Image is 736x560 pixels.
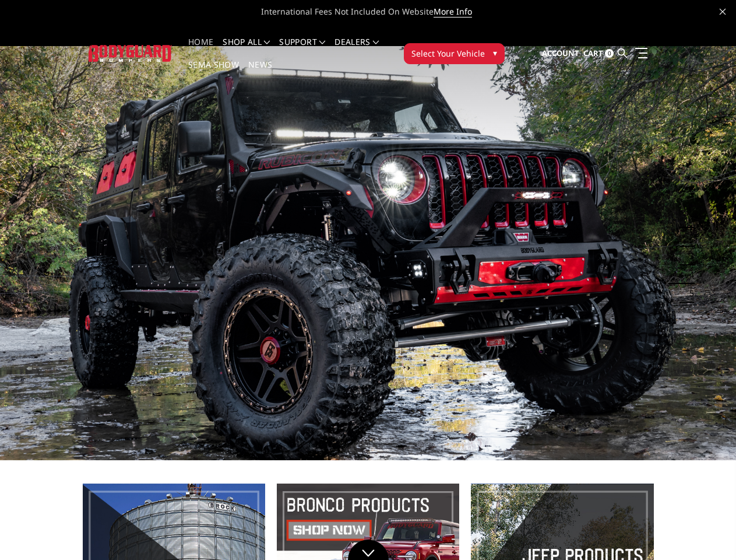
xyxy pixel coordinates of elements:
[411,47,485,60] span: Select Your Vehicle
[682,228,694,247] button: 2 of 5
[188,61,239,83] a: SEMA Show
[89,45,172,61] img: BODYGUARD BUMPERS
[682,265,694,284] button: 4 of 5
[248,61,272,83] a: News
[493,47,497,59] span: ▾
[279,38,325,61] a: Support
[434,6,472,17] a: More Info
[682,247,694,265] button: 3 of 5
[682,284,694,303] button: 5 of 5
[682,209,694,228] button: 1 of 5
[605,49,614,58] span: 0
[583,48,603,58] span: Cart
[188,38,213,61] a: Home
[334,38,379,61] a: Dealers
[542,38,579,69] a: Account
[542,48,579,58] span: Account
[583,38,614,69] a: Cart 0
[223,38,270,61] a: shop all
[678,504,736,560] iframe: Chat Widget
[404,43,505,64] button: Select Your Vehicle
